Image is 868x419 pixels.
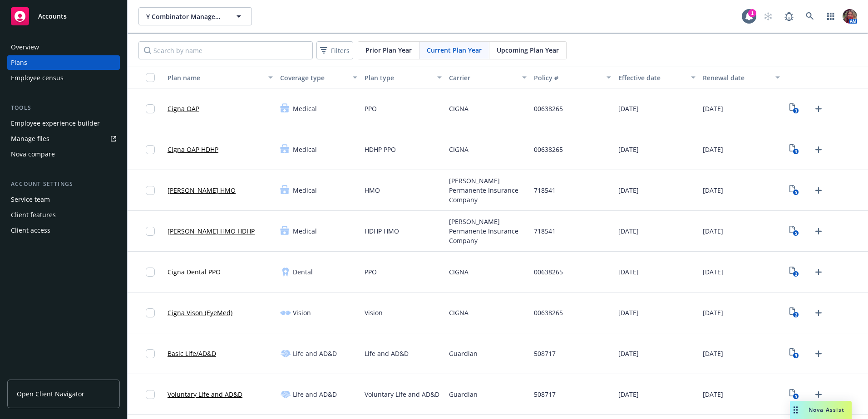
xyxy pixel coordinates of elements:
span: Open Client Navigator [17,389,84,399]
div: Nova compare [11,147,55,161]
div: Tools [7,103,120,112]
div: Policy # [534,73,601,83]
a: Cigna OAP [168,104,199,113]
input: Toggle Row Selected [146,227,155,236]
span: 718541 [534,226,556,236]
span: HDHP PPO [365,145,396,154]
span: 00638265 [534,104,563,113]
span: Guardian [449,349,478,358]
span: [DATE] [618,104,639,113]
button: Y Combinator Management, LLC [138,7,252,25]
span: [DATE] [618,267,639,277]
span: Life and AD&D [293,390,337,399]
div: Service team [11,192,50,207]
button: Renewal date [699,67,784,88]
span: Medical [293,145,317,154]
span: PPO [365,104,377,113]
span: [DATE] [618,226,639,236]
input: Toggle Row Selected [146,104,155,113]
a: Search [801,7,819,25]
span: 00638265 [534,145,563,154]
span: 508717 [534,349,556,358]
div: Overview [11,40,39,54]
span: Nova Assist [809,406,844,414]
div: Employee experience builder [11,116,100,131]
input: Toggle Row Selected [146,145,155,154]
text: 3 [795,149,797,155]
input: Search by name [138,41,313,59]
span: CIGNA [449,267,469,277]
button: Plan type [361,67,445,88]
div: Client features [11,208,56,222]
span: HDHP HMO [365,226,399,236]
a: [PERSON_NAME] HMO [168,185,236,195]
span: [DATE] [618,308,639,317]
span: 718541 [534,185,556,195]
a: Upload Plan Documents [811,142,826,157]
button: Carrier [445,67,530,88]
a: Upload Plan Documents [811,265,826,279]
span: Dental [293,267,313,277]
span: [PERSON_NAME] Permanente Insurance Company [449,176,526,205]
text: 3 [795,108,797,114]
span: Filters [331,46,350,55]
a: View Plan Documents [787,346,802,361]
span: Life and AD&D [365,349,409,358]
span: 00638265 [534,308,563,317]
button: Policy # [530,67,615,88]
button: Plan name [164,67,276,88]
input: Select all [146,73,155,82]
text: 2 [795,312,797,318]
span: [DATE] [703,390,723,399]
div: Client access [11,223,50,238]
div: Renewal date [703,73,770,83]
a: View Plan Documents [787,224,802,239]
a: Report a Bug [780,7,798,25]
text: 5 [795,230,797,236]
span: [DATE] [618,185,639,195]
span: PPO [365,267,377,277]
a: Plans [7,55,120,70]
button: Nova Assist [790,401,852,419]
a: Upload Plan Documents [811,306,826,320]
div: Plan name [168,73,263,83]
span: [DATE] [703,145,723,154]
div: 1 [748,9,756,17]
input: Toggle Row Selected [146,349,155,358]
button: Coverage type [276,67,361,88]
a: [PERSON_NAME] HMO HDHP [168,226,255,236]
span: CIGNA [449,308,469,317]
a: Upload Plan Documents [811,346,826,361]
span: 508717 [534,390,556,399]
a: View Plan Documents [787,142,802,157]
a: Overview [7,40,120,54]
span: Life and AD&D [293,349,337,358]
a: View Plan Documents [787,183,802,198]
div: Plan type [365,73,432,83]
a: Basic Life/AD&D [168,349,216,358]
text: 2 [795,271,797,277]
span: [DATE] [618,390,639,399]
a: Cigna OAP HDHP [168,145,218,154]
div: Coverage type [280,73,347,83]
a: View Plan Documents [787,102,802,116]
a: Service team [7,192,120,207]
a: Manage files [7,132,120,146]
span: CIGNA [449,104,469,113]
a: Employee experience builder [7,116,120,131]
div: Account settings [7,180,120,189]
span: Medical [293,104,317,113]
a: View Plan Documents [787,387,802,402]
img: photo [843,9,857,24]
text: 5 [795,353,797,359]
div: Employee census [11,71,64,85]
a: Upload Plan Documents [811,224,826,239]
a: Employee census [7,71,120,85]
input: Toggle Row Selected [146,390,155,399]
span: Prior Plan Year [365,45,412,55]
a: Client access [7,223,120,238]
a: Upload Plan Documents [811,387,826,402]
span: Guardian [449,390,478,399]
span: [PERSON_NAME] Permanente Insurance Company [449,217,526,245]
a: Switch app [822,7,840,25]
